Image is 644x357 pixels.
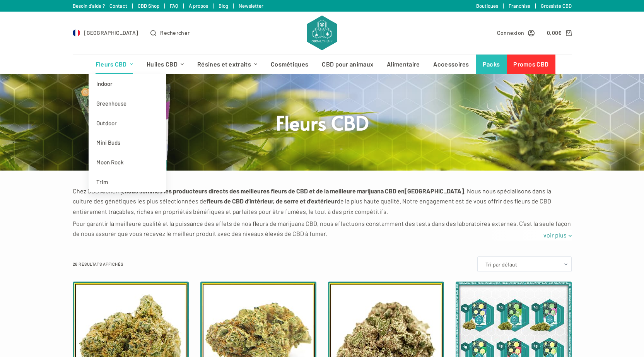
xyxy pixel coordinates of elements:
a: Fleurs CBD [89,55,140,74]
a: Outdoor [89,113,166,133]
select: Commande [477,256,572,272]
a: CBD Shop [138,3,159,9]
a: Connexion [497,28,535,37]
a: Greenhouse [89,94,166,113]
a: Blog [219,3,228,9]
bdi: 0,00 [547,29,562,36]
a: Grossiste CBD [541,3,572,9]
span: Connexion [497,28,524,37]
p: 26 résultats affichés [73,261,124,268]
a: À propos [189,3,208,9]
a: Packs [476,55,507,74]
a: Accessoires [427,55,476,74]
a: Panier d’achat [547,28,571,37]
a: Indoor [89,74,166,94]
span: Rechercher [160,28,190,37]
p: Chez CBD Alchemy, . Nous nous spécialisons dans la culture des génétiques les plus sélectionnées ... [73,186,572,217]
a: Huiles CBD [140,55,190,74]
a: voir plus [538,230,572,240]
h1: Fleurs CBD [177,110,467,135]
a: Newsletter [239,3,263,9]
a: CBD pour animaux [315,55,380,74]
a: Trim [89,172,166,192]
strong: [GEOGRAPHIC_DATA] [405,187,464,195]
span: € [558,29,562,36]
p: Pour garantir la meilleure qualité et la puissance des effets de nos fleurs de marijuana CBD, nou... [73,219,572,239]
a: Franchise [509,3,530,9]
img: CBD Alchemy [307,15,337,50]
a: Select Country [73,28,138,37]
a: Besoin d'aide ? Contact [73,3,127,9]
a: Promos CBD [507,55,555,74]
a: Cosmétiques [264,55,315,74]
strong: nous sommes les producteurs directs des meilleures fleurs de CBD et de la meilleure marijuana CBD en [125,187,405,195]
a: Alimentaire [380,55,427,74]
nav: Menu d’en-tête [89,55,555,74]
span: [GEOGRAPHIC_DATA] [84,28,138,37]
a: FAQ [170,3,178,9]
strong: fleurs de CBD d’intérieur, de serre et d’extérieur [207,197,337,205]
img: FR Flag [73,29,80,37]
a: Mini Buds [89,133,166,152]
a: Résines et extraits [191,55,264,74]
button: Ouvrir le formulaire de recherche [150,28,190,37]
a: Boutiques [476,3,498,9]
a: Moon Rock [89,152,166,172]
p: Notre expérience de plus de nous permet de pour vous guider sur la façon de tirer le meilleur par... [73,241,572,261]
